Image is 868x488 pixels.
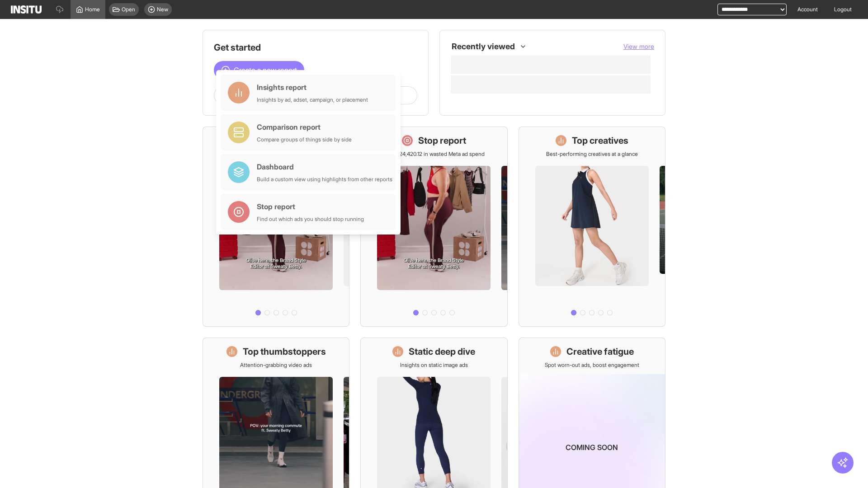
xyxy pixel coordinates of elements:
div: Stop report [257,201,364,212]
span: Home [85,6,100,13]
span: View more [623,42,654,50]
div: Compare groups of things side by side [257,136,352,143]
span: Create a new report [234,65,297,75]
span: New [157,6,168,13]
div: Dashboard [257,161,392,172]
h1: Top creatives [572,134,628,147]
div: Comparison report [257,122,352,132]
img: Logo [11,5,42,14]
h1: Top thumbstoppers [243,345,326,358]
button: View more [623,42,654,51]
button: Create a new report [214,61,304,79]
a: What's live nowSee all active ads instantly [203,127,349,327]
div: Insights by ad, adset, campaign, or placement [257,96,368,103]
a: Top creativesBest-performing creatives at a glance [519,127,665,327]
p: Save £24,420.12 in wasted Meta ad spend [383,150,485,158]
p: Insights on static image ads [400,361,468,369]
a: Stop reportSave £24,420.12 in wasted Meta ad spend [360,127,507,327]
div: Insights report [257,82,368,93]
p: Attention-grabbing video ads [240,361,312,369]
h1: Get started [214,41,417,54]
span: Open [122,6,135,13]
div: Build a custom view using highlights from other reports [257,176,392,183]
div: Find out which ads you should stop running [257,216,364,223]
h1: Stop report [418,134,466,147]
h1: Static deep dive [409,345,475,358]
p: Best-performing creatives at a glance [546,150,638,158]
